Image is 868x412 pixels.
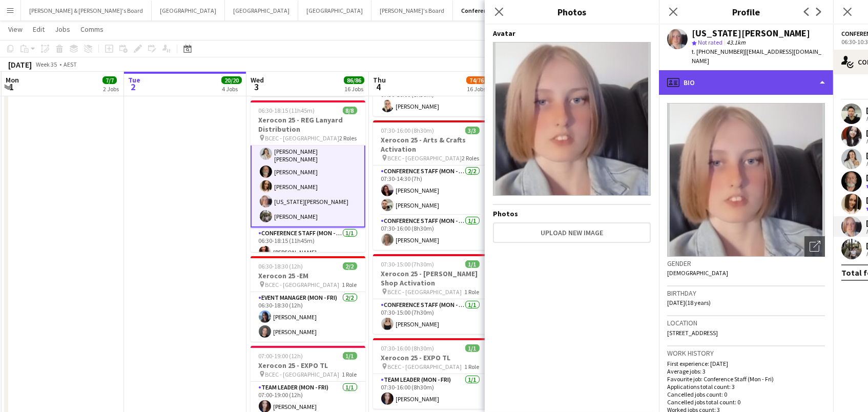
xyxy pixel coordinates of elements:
span: BCEC - [GEOGRAPHIC_DATA] [388,363,462,370]
app-card-role: Conference Staff (Mon - Fri)1/106:30-18:15 (11h45m)[PERSON_NAME] [251,228,365,262]
app-job-card: 06:30-18:30 (12h)2/2Xerocon 25 -EM BCEC - [GEOGRAPHIC_DATA]1 RoleEvent Manager (Mon - Fri)2/206:3... [251,256,365,342]
span: Mon [6,75,19,85]
span: 8/8 [343,107,357,114]
img: Crew avatar or photo [667,103,825,257]
div: 2 Jobs [103,85,119,93]
a: Comms [76,23,108,36]
span: 1 Role [342,370,357,378]
span: 86/86 [344,76,364,84]
p: First experience: [DATE] [667,360,825,367]
span: 2 [127,81,140,93]
span: BCEC - [GEOGRAPHIC_DATA] [265,134,340,142]
p: Applications total count: 3 [667,383,825,390]
span: 07:00-19:00 (12h) [259,352,303,360]
span: View [8,25,23,34]
a: Jobs [51,23,74,36]
a: View [4,23,27,36]
app-card-role: Conference Staff (Mon - Fri)1/107:30-16:00 (8h30m)[PERSON_NAME] [373,81,488,116]
h3: Gender [667,259,825,268]
span: Wed [251,75,264,85]
span: 1/1 [465,344,480,352]
span: Thu [373,75,386,85]
div: Bio [659,70,833,95]
span: 2 Roles [462,154,480,162]
p: Cancelled jobs total count: 0 [667,398,825,406]
app-job-card: 07:30-15:00 (7h30m)1/1Xerocon 25 - [PERSON_NAME] Shop Activation BCEC - [GEOGRAPHIC_DATA]1 RoleCo... [373,254,488,334]
span: [STREET_ADDRESS] [667,329,718,337]
span: 1/1 [465,260,480,268]
app-job-card: 07:30-16:00 (8h30m)1/1Xerocon 25 - EXPO TL BCEC - [GEOGRAPHIC_DATA]1 RoleTeam Leader (Mon - Fri)1... [373,338,488,409]
button: [PERSON_NAME] & [PERSON_NAME]'s Board [21,1,152,20]
h3: Xerocon 25 - REG Lanyard Distribution [251,115,365,134]
h3: Profile [659,5,833,18]
span: 2 Roles [340,134,357,142]
span: 4 [371,81,386,93]
h3: Xerocon 25 -EM [251,271,365,280]
span: [DEMOGRAPHIC_DATA] [667,269,728,277]
span: 2/2 [343,262,357,270]
h3: Birthday [667,289,825,298]
div: Open photos pop-in [804,236,825,257]
span: | [EMAIL_ADDRESS][DOMAIN_NAME] [692,48,821,65]
h3: Photos [485,5,659,18]
img: Crew avatar [493,42,651,196]
div: AEST [64,60,77,68]
span: 3 [249,81,264,93]
button: [PERSON_NAME]'s Board [371,1,453,20]
p: Favourite job: Conference Staff (Mon - Fri) [667,375,825,383]
span: 1 Role [465,288,480,296]
div: 16 Jobs [467,85,486,93]
span: 3/3 [465,127,480,134]
span: Week 35 [34,60,59,68]
div: [US_STATE][PERSON_NAME] [692,29,810,38]
app-card-role: Conference Staff (Mon - Fri)1/107:30-15:00 (7h30m)[PERSON_NAME] [373,299,488,334]
span: Not rated [698,38,722,46]
span: BCEC - [GEOGRAPHIC_DATA] [388,154,462,162]
h3: Xerocon 25 - EXPO TL [373,353,488,362]
h3: Xerocon 25 - EXPO TL [251,361,365,370]
a: Edit [29,23,49,36]
h3: Xerocon 25 - Arts & Crafts Activation [373,135,488,154]
h3: Work history [667,348,825,358]
span: BCEC - [GEOGRAPHIC_DATA] [265,281,340,289]
span: Tue [128,75,140,85]
span: 74/76 [466,76,487,84]
app-card-role: Conference Staff (Mon - Fri)7/706:30-10:30 (4h)[PERSON_NAME][PERSON_NAME][PERSON_NAME] [PERSON_NA... [251,98,365,228]
span: 1 Role [342,281,357,289]
span: 07:30-15:00 (7h30m) [381,260,435,268]
div: 16 Jobs [344,85,364,93]
span: 20/20 [221,76,242,84]
button: [GEOGRAPHIC_DATA] [298,1,371,20]
h4: Photos [493,209,651,218]
span: Edit [33,25,45,34]
span: 06:30-18:15 (11h45m) [259,107,315,114]
span: BCEC - [GEOGRAPHIC_DATA] [388,288,462,296]
span: 07:30-16:00 (8h30m) [381,127,435,134]
span: 07:30-16:00 (8h30m) [381,344,435,352]
span: [DATE] (18 years) [667,299,711,306]
button: [GEOGRAPHIC_DATA] [225,1,298,20]
h3: Location [667,318,825,327]
p: Cancelled jobs count: 0 [667,390,825,398]
span: Comms [80,25,104,34]
p: Average jobs: 3 [667,367,825,375]
app-job-card: 06:30-18:15 (11h45m)8/8Xerocon 25 - REG Lanyard Distribution BCEC - [GEOGRAPHIC_DATA]2 RolesConfe... [251,100,365,252]
span: 06:30-18:30 (12h) [259,262,303,270]
h4: Avatar [493,29,651,38]
span: t. [PHONE_NUMBER] [692,48,745,55]
button: Conference Board [453,1,520,20]
app-job-card: 07:30-16:00 (8h30m)3/3Xerocon 25 - Arts & Crafts Activation BCEC - [GEOGRAPHIC_DATA]2 RolesConfer... [373,120,488,250]
span: 1/1 [343,352,357,360]
button: Upload new image [493,222,651,243]
app-card-role: Event Manager (Mon - Fri)2/206:30-18:30 (12h)[PERSON_NAME][PERSON_NAME] [251,292,365,342]
span: Jobs [55,25,70,34]
span: 7/7 [102,76,117,84]
div: [DATE] [8,59,32,70]
button: [GEOGRAPHIC_DATA] [152,1,225,20]
div: 4 Jobs [222,85,241,93]
app-card-role: Team Leader (Mon - Fri)1/107:30-16:00 (8h30m)[PERSON_NAME] [373,374,488,409]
